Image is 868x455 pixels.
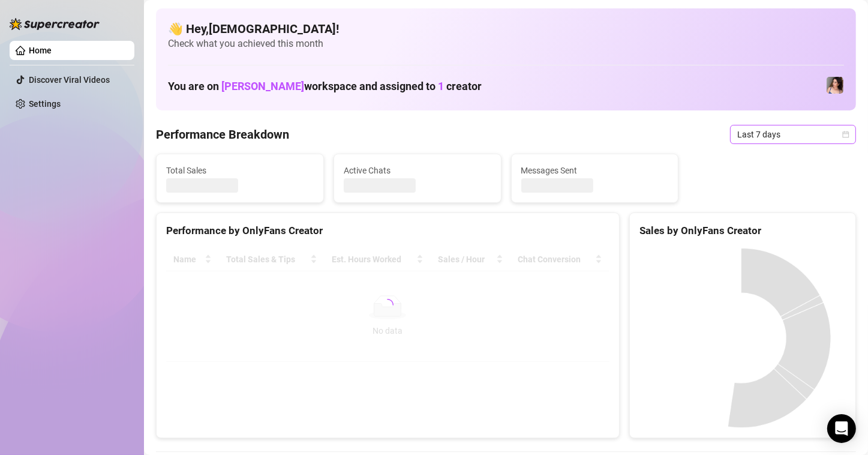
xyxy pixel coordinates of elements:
a: Discover Viral Videos [29,75,110,85]
a: Settings [29,99,61,109]
h4: 👋 Hey, [DEMOGRAPHIC_DATA] ! [168,20,844,37]
span: 1 [438,80,444,92]
h4: Performance Breakdown [156,126,289,143]
div: Performance by OnlyFans Creator [166,223,609,239]
span: calendar [842,131,849,138]
span: Total Sales [166,164,314,177]
a: Home [29,46,52,55]
span: Active Chats [344,164,491,177]
span: loading [382,299,394,311]
span: Last 7 days [737,125,849,143]
div: Sales by OnlyFans Creator [639,223,846,239]
span: Check what you achieved this month [168,37,844,50]
img: Lauren [827,77,843,94]
h1: You are on workspace and assigned to creator [168,80,482,93]
span: [PERSON_NAME] [221,80,304,92]
img: logo-BBDzfeDw.svg [10,18,100,30]
div: Open Intercom Messenger [827,414,856,443]
span: Messages Sent [521,164,669,177]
